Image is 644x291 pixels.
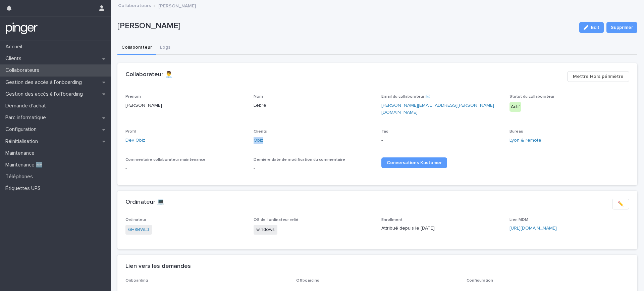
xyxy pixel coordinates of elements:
span: OS de l'ordinateur relié [254,218,299,222]
div: Actif [509,102,521,112]
p: - [381,137,501,144]
span: Ordinateur [125,218,146,222]
span: Email du collaborateur ✉️ [381,95,430,99]
span: Conversations Kustomer [387,160,442,165]
p: Téléphones [3,174,38,180]
span: Bureau [509,130,523,134]
p: Demande d'achat [3,103,51,109]
p: - [125,165,246,172]
span: Supprimer [611,24,633,31]
p: Collaborateurs [3,67,45,74]
p: Parc informatique [3,114,51,121]
p: Accueil [3,44,28,50]
p: Maintenance [3,150,40,156]
p: Maintenance 🆕 [3,162,48,168]
button: Edit [579,22,604,33]
a: Conversations Kustomer [381,157,447,168]
p: Gestion des accès à l’onboarding [3,79,87,86]
a: [URL][DOMAIN_NAME] [509,226,557,231]
span: Mettre Hors périmètre [573,73,624,80]
p: Clients [3,55,27,62]
span: Nom [254,95,263,99]
a: [PERSON_NAME][EMAIL_ADDRESS][PERSON_NAME][DOMAIN_NAME] [381,103,494,115]
p: [PERSON_NAME] [125,102,246,109]
button: Supprimer [606,22,637,33]
h2: Collaborateur 👨‍💼 [125,71,172,79]
button: ✏️ [612,199,629,209]
h2: Lien vers les demandes [125,263,191,270]
span: Tag [381,130,388,134]
span: Configuration [467,279,493,283]
p: Réinitialisation [3,138,43,145]
a: Obiz [254,137,263,144]
button: Collaborateur [117,41,156,55]
img: mTgBEunGTSyRkCgitkcU [5,22,38,35]
p: Étiquettes UPS [3,185,46,192]
p: [PERSON_NAME] [158,2,196,9]
span: Offboarding [296,279,319,283]
span: Prénom [125,95,141,99]
span: Enrollment [381,218,402,222]
span: windows [254,225,277,235]
p: Attribué depuis le [DATE] [381,225,501,232]
a: Collaborateurs [118,1,151,9]
button: Logs [156,41,174,55]
span: Commentaire collaborateur maintenance [125,158,206,162]
span: Dernière date de modification du commentaire [254,158,345,162]
a: Dev Obiz [125,137,145,144]
p: Configuration [3,126,42,133]
button: Mettre Hors périmètre [567,71,629,82]
span: ✏️ [618,201,624,207]
p: - [254,165,374,172]
p: Gestion des accès à l’offboarding [3,91,88,97]
span: Edit [591,25,599,30]
a: Lyon & remote [509,137,541,144]
p: Lebre [254,102,374,109]
span: Statut du collaborateur [509,95,554,99]
p: [PERSON_NAME] [117,21,574,31]
a: 6H8BWL3 [128,226,149,233]
span: Profil [125,130,136,134]
span: Lien MDM [509,218,528,222]
span: Clients [254,130,267,134]
span: Onboarding [125,279,148,283]
h2: Ordinateur 💻 [125,199,164,206]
